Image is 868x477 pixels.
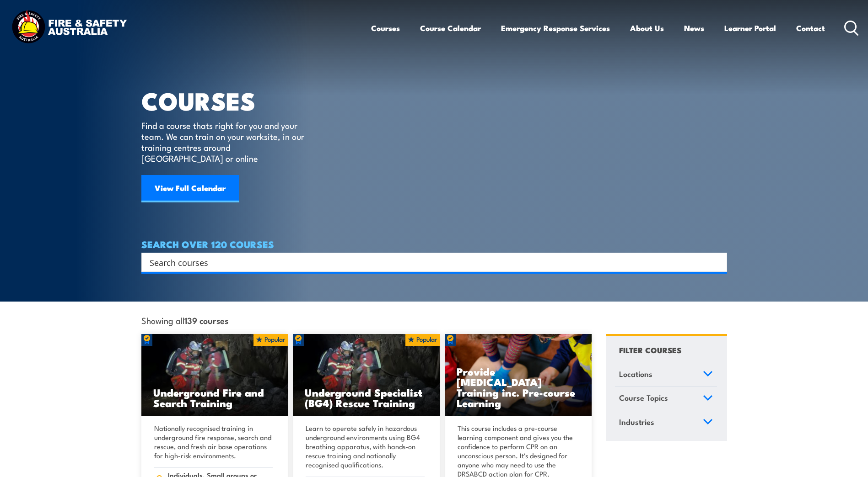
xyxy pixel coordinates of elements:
span: Showing all [141,315,228,325]
span: Locations [619,368,652,380]
p: Learn to operate safely in hazardous underground environments using BG4 breathing apparatus, with... [306,424,425,469]
a: Course Topics [615,387,717,411]
a: Learner Portal [724,16,776,40]
a: Emergency Response Services [501,16,610,40]
a: News [684,16,704,40]
a: Locations [615,363,717,387]
button: Search magnifier button [711,256,724,269]
h3: Underground Specialist (BG4) Rescue Training [305,387,428,408]
a: Contact [796,16,825,40]
h4: FILTER COURSES [619,344,681,356]
a: About Us [630,16,664,40]
a: Industries [615,411,717,435]
p: Nationally recognised training in underground fire response, search and rescue, and fresh air bas... [154,424,273,460]
img: Low Voltage Rescue and Provide CPR [445,334,592,416]
strong: 139 courses [184,314,228,326]
a: Provide [MEDICAL_DATA] Training inc. Pre-course Learning [445,334,592,416]
a: Underground Specialist (BG4) Rescue Training [293,334,440,416]
input: Search input [150,255,707,269]
h3: Underground Fire and Search Training [153,387,277,408]
span: Course Topics [619,392,668,404]
h3: Provide [MEDICAL_DATA] Training inc. Pre-course Learning [457,366,580,408]
a: Courses [371,16,400,40]
span: Industries [619,416,654,428]
a: View Full Calendar [141,175,239,202]
form: Search form [151,256,709,269]
img: Underground mine rescue [293,334,440,416]
a: Course Calendar [420,16,481,40]
h4: SEARCH OVER 120 COURSES [141,239,727,249]
p: Find a course thats right for you and your team. We can train on your worksite, in our training c... [141,120,308,164]
img: Underground mine rescue [141,334,289,416]
h1: COURSES [141,90,318,111]
a: Underground Fire and Search Training [141,334,289,416]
